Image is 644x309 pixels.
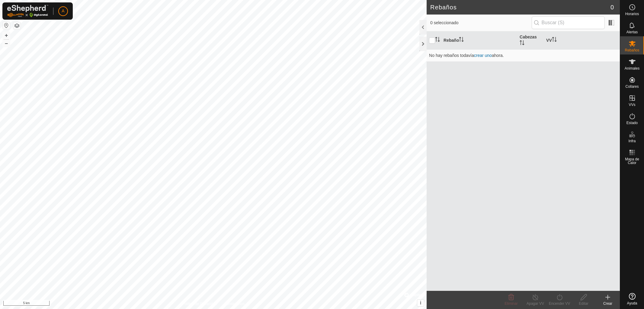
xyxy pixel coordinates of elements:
[13,22,21,29] button: Capas del Mapa
[572,301,596,306] div: Editar
[628,139,636,143] span: Infra
[625,85,639,88] span: Collares
[532,16,605,29] input: Buscar (S)
[517,31,544,50] th: Cabezas
[625,12,639,16] span: Horarios
[182,301,217,307] a: Política de Privacidad
[427,49,620,61] td: No hay rebaños todavía ahora.
[459,38,464,43] p-sorticon: Activar para ordenar
[552,38,557,43] p-sorticon: Activar para ordenar
[520,41,524,46] p-sorticon: Activar para ordenar
[626,30,638,34] span: Alertas
[544,31,620,50] th: VV
[430,20,532,26] span: 0 seleccionado
[420,300,421,305] span: i
[622,157,642,165] span: Mapa de Calor
[435,38,440,43] p-sorticon: Activar para ordenar
[547,301,572,306] div: Encender VV
[3,32,10,39] button: +
[596,301,620,306] div: Crear
[620,291,644,307] a: Ayuda
[3,40,10,47] button: –
[610,3,614,12] span: 0
[505,301,517,306] span: Eliminar
[625,48,639,52] span: Rebaños
[224,301,245,307] a: Contáctenos
[7,5,48,17] img: Logo Gallagher
[474,53,492,58] a: crear uno
[441,31,517,50] th: Rebaño
[3,22,10,29] button: Restablecer Mapa
[629,103,635,107] span: VVs
[523,301,547,306] div: Apagar VV
[626,121,638,125] span: Estado
[625,67,639,70] span: Animales
[417,300,424,306] button: i
[430,4,610,11] h2: Rebaños
[627,301,637,305] span: Ayuda
[62,8,64,14] span: A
